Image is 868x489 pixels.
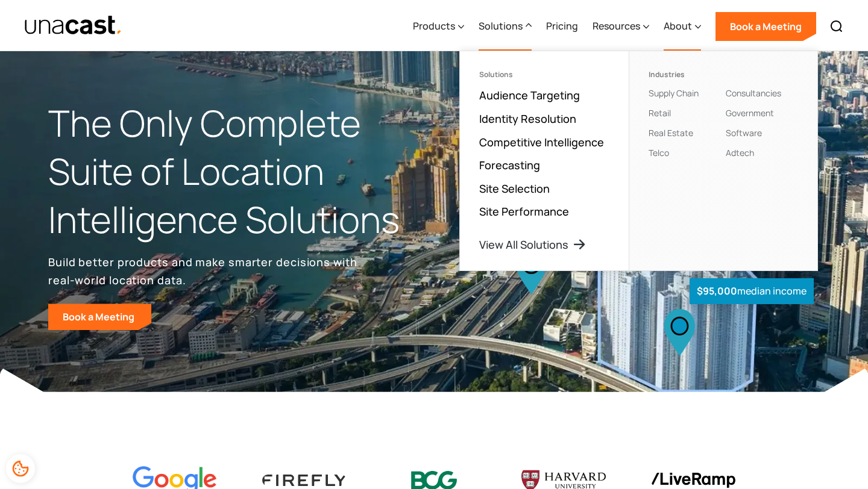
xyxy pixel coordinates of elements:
[479,19,523,33] div: Solutions
[479,2,532,51] div: Solutions
[48,253,362,289] p: Build better products and make smarter decisions with real-world location data.
[651,473,735,488] img: liveramp logo
[413,19,455,33] div: Products
[715,12,816,41] a: Book a Meeting
[6,454,35,483] div: Cookie Preferences
[726,87,781,99] a: Consultancies
[649,107,671,119] a: Retail
[479,111,576,126] a: Identity Resolution
[459,51,818,271] nav: Solutions
[649,87,699,99] a: Supply Chain
[479,237,587,252] a: View All Solutions
[690,278,814,304] div: median income
[479,181,550,196] a: Site Selection
[24,15,122,36] a: home
[649,70,721,79] div: Industries
[479,204,569,219] a: Site Performance
[479,88,580,102] a: Audience Targeting
[48,99,434,243] h1: The Only Complete Suite of Location Intelligence Solutions
[649,147,669,158] a: Telco
[649,127,693,139] a: Real Estate
[24,15,122,36] img: Unacast text logo
[479,70,609,79] div: Solutions
[829,19,844,34] img: Search icon
[546,2,578,51] a: Pricing
[726,107,774,119] a: Government
[664,2,701,51] div: About
[664,19,692,33] div: About
[697,284,737,297] strong: $95,000
[262,475,347,486] img: Firefly Advertising logo
[593,2,649,51] div: Resources
[726,147,754,158] a: Adtech
[726,127,762,139] a: Software
[48,304,151,330] a: Book a Meeting
[479,135,604,149] a: Competitive Intelligence
[593,19,640,33] div: Resources
[479,158,540,172] a: Forecasting
[413,2,464,51] div: Products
